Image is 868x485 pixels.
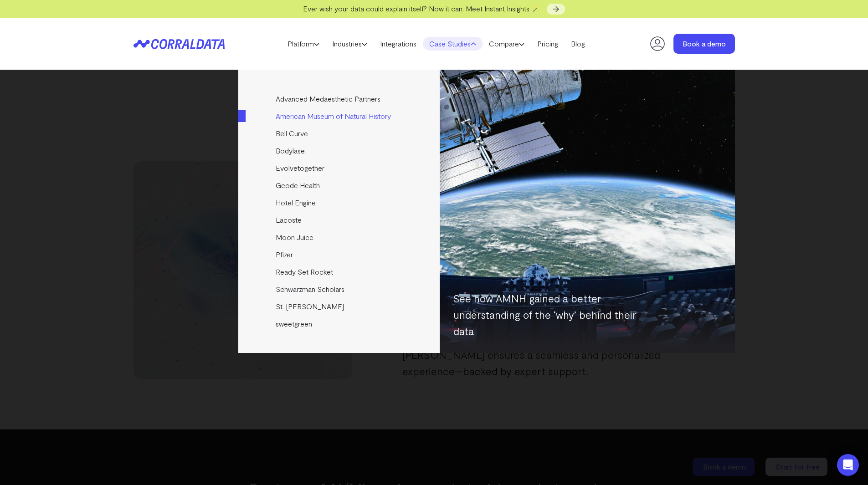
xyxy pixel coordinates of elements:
span: Ever wish your data could explain itself? Now it can. Meet Instant Insights 🪄 [303,4,540,13]
a: Industries [326,37,374,51]
a: St. [PERSON_NAME] [238,298,441,315]
p: See how AMNH gained a better understanding of the ‘why’ behind their data [453,290,658,339]
a: Hotel Engine [238,194,441,211]
a: Pfizer [238,246,441,263]
a: Geode Health [238,177,441,194]
a: sweetgreen [238,315,441,332]
a: Ready Set Rocket [238,263,441,281]
a: Compare [483,37,531,51]
a: Advanced Medaesthetic Partners [238,90,441,107]
a: Lacoste [238,211,441,229]
a: Book a demo [673,34,735,54]
a: American Museum of Natural History [238,107,441,125]
a: Blog [565,37,591,51]
a: Schwarzman Scholars [238,281,441,298]
a: Case Studies [423,37,483,51]
a: Moon Juice [238,229,441,246]
a: Bodylase [238,142,441,159]
a: Evolvetogether [238,159,441,177]
a: Bell Curve [238,125,441,142]
div: Open Intercom Messenger [837,454,859,476]
a: Platform [281,37,326,51]
a: Integrations [374,37,423,51]
a: Pricing [531,37,565,51]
